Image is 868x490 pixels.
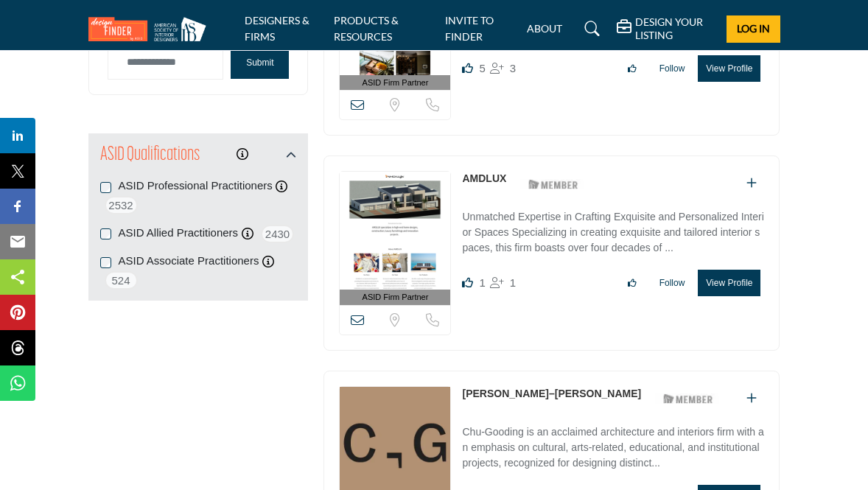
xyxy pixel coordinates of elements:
[617,15,715,42] div: DESIGN YOUR LISTING
[119,225,239,242] label: ASID Allied Practitioners
[119,178,273,195] label: ASID Professional Practitioners
[462,424,764,474] p: Chu-Gooding is an acclaimed architecture and interiors firm with an emphasis on cultural, arts-re...
[100,257,111,268] input: ASID Associate Practitioners checkbox
[445,14,494,43] a: INVITE TO FINDER
[340,172,450,290] img: AMDLUX
[618,270,646,295] button: Like listing
[746,177,757,189] a: Add To List
[88,17,214,41] img: Site Logo
[479,62,485,74] span: 5
[490,60,516,77] div: Followers
[245,14,309,43] a: DESIGNERS & FIRMS
[698,55,760,82] button: View Profile
[261,225,294,243] span: 2430
[462,277,473,288] i: Like
[100,142,200,169] h2: ASID Qualifications
[527,22,562,35] a: ABOUT
[237,148,248,161] a: Information about
[618,56,646,81] button: Like listing
[237,146,248,164] div: Click to view information
[462,172,506,184] a: AMDLUX
[363,77,429,89] span: ASID Firm Partner
[655,390,721,408] img: ASID Members Badge Icon
[334,14,399,43] a: PRODUCTS & RESOURCES
[698,270,760,296] button: View Profile
[462,386,641,402] p: Chu–Gooding
[119,253,259,270] label: ASID Associate Practitioners
[737,22,770,35] span: Log In
[462,209,764,259] p: Unmatched Expertise in Crafting Exquisite and Personalized Interior Spaces Specializing in creati...
[510,276,516,289] span: 1
[108,45,224,80] input: Category Name
[479,276,485,289] span: 1
[340,172,450,305] a: ASID Firm Partner
[570,17,609,41] a: Search
[462,171,506,186] p: AMDLUX
[462,63,473,74] i: Likes
[363,291,429,304] span: ASID Firm Partner
[462,200,764,259] a: Unmatched Expertise in Crafting Exquisite and Personalized Interior Spaces Specializing in creati...
[100,182,111,193] input: ASID Professional Practitioners checkbox
[520,175,587,193] img: ASID Members Badge Icon
[462,388,641,399] a: [PERSON_NAME]–[PERSON_NAME]
[746,392,757,405] a: Add To List
[727,15,780,43] button: Log In
[105,196,138,214] span: 2532
[650,56,695,81] button: Follow
[100,228,111,239] input: ASID Allied Practitioners checkbox
[510,62,516,74] span: 3
[490,274,516,292] div: Followers
[462,416,764,474] a: Chu-Gooding is an acclaimed architecture and interiors firm with an emphasis on cultural, arts-re...
[650,270,695,295] button: Follow
[105,271,138,290] span: 524
[231,46,289,79] button: Submit
[635,15,715,42] h5: DESIGN YOUR LISTING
